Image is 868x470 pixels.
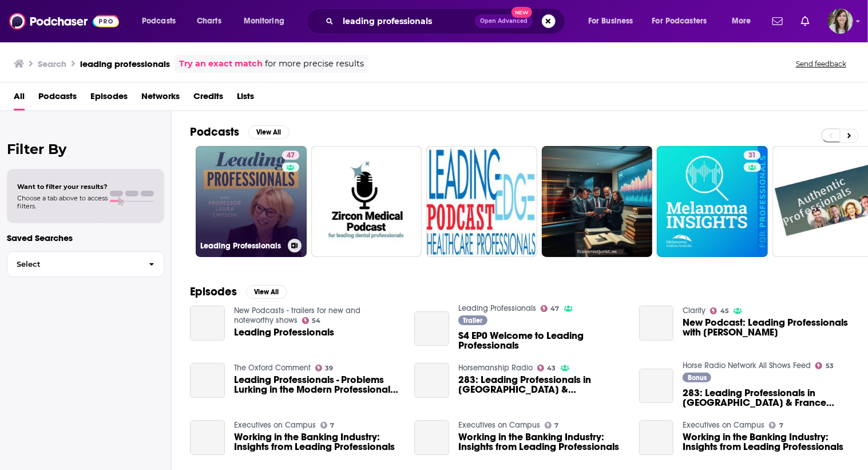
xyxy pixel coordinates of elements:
[141,87,180,110] a: Networks
[196,146,307,257] a: 47Leading Professionals
[320,422,335,429] a: 7
[458,331,625,350] a: S4 EP0 Welcome to Leading Professionals
[815,362,834,369] a: 53
[17,183,108,191] span: Want to filter your results?
[38,58,66,69] h3: Search
[7,232,164,243] p: Saved Searches
[17,194,108,210] span: Choose a tab above to access filters.
[248,125,290,139] button: View All
[828,9,853,34] button: Show profile menu
[796,11,814,31] a: Show notifications dropdown
[190,125,290,139] a: PodcastsView All
[302,317,321,324] a: 54
[197,13,221,29] span: Charts
[688,374,707,381] span: Bonus
[234,375,401,394] a: Leading Professionals - Problems Lurking in the Modern Professional Organization
[237,87,254,110] a: Lists
[9,10,119,32] img: Podchaser - Follow, Share and Rate Podcasts
[768,11,787,31] a: Show notifications dropdown
[330,423,334,428] span: 7
[828,9,853,34] span: Logged in as devinandrade
[683,432,850,452] a: Working in the Banking Industry: Insights from Leading Professionals
[282,151,299,160] a: 47
[338,12,475,30] input: Search podcasts, credits, & more...
[463,317,483,324] span: Trailer
[90,87,128,110] span: Episodes
[828,9,853,34] img: User Profile
[639,369,674,404] a: 283: Leading Professionals in Canada & France Teach Join-Up, by HandsOnGloves - Horsemanship Radio
[652,13,707,29] span: For Podcasters
[769,422,783,429] a: 7
[234,306,360,325] a: New Podcasts - trailers for new and noteworthy shows
[683,388,850,408] a: 283: Leading Professionals in Canada & France Teach Join-Up, by HandsOnGloves - Horsemanship Radio
[190,285,237,299] h2: Episodes
[190,363,225,398] a: Leading Professionals - Problems Lurking in the Modern Professional Organization
[244,13,284,29] span: Monitoring
[80,58,170,69] h3: leading professionals
[234,327,334,337] span: Leading Professionals
[512,7,532,18] span: New
[7,251,164,277] button: Select
[458,303,536,313] a: Leading Professionals
[458,420,540,430] a: Executives on Campus
[657,146,768,257] a: 31
[458,375,625,394] a: 283: Leading Professionals in Canada & France Teach Join-Up, by HandsOnGloves
[480,18,528,24] span: Open Advanced
[545,422,559,429] a: 7
[318,8,576,34] div: Search podcasts, credits, & more...
[732,13,751,29] span: More
[190,420,225,455] a: Working in the Banking Industry: Insights from Leading Professionals
[548,366,556,371] span: 43
[142,13,176,29] span: Podcasts
[779,423,783,428] span: 7
[190,285,287,299] a: EpisodesView All
[458,432,625,452] a: Working in the Banking Industry: Insights from Leading Professionals
[265,57,364,70] span: for more precise results
[588,13,633,29] span: For Business
[14,87,25,110] a: All
[724,12,766,30] button: open menu
[38,87,77,110] span: Podcasts
[551,306,560,311] span: 47
[826,364,834,369] span: 53
[234,432,401,452] a: Working in the Banking Industry: Insights from Leading Professionals
[683,388,850,408] span: 283: Leading Professionals in [GEOGRAPHIC_DATA] & France Teach Join-Up, by HandsOnGloves - Horsem...
[414,311,449,346] a: S4 EP0 Welcome to Leading Professionals
[541,305,560,312] a: 47
[179,57,263,70] a: Try an exact match
[639,420,674,455] a: Working in the Banking Industry: Insights from Leading Professionals
[580,12,648,30] button: open menu
[193,87,223,110] a: Credits
[315,365,334,372] a: 39
[683,420,764,430] a: Executives on Campus
[710,307,729,314] a: 45
[287,150,295,161] span: 47
[683,318,850,337] a: New Podcast: Leading Professionals with Professor Laura Empson
[748,150,756,161] span: 31
[312,318,320,323] span: 54
[720,309,729,314] span: 45
[234,363,311,373] a: The Oxford Comment
[189,12,228,30] a: Charts
[555,423,559,428] span: 7
[7,141,164,157] h2: Filter By
[414,420,449,455] a: Working in the Banking Industry: Insights from Leading Professionals
[234,420,316,430] a: Executives on Campus
[190,125,239,139] h2: Podcasts
[639,306,674,341] a: New Podcast: Leading Professionals with Professor Laura Empson
[200,241,283,251] h3: Leading Professionals
[683,306,706,315] a: Clarity
[792,59,850,69] button: Send feedback
[744,151,760,160] a: 31
[683,318,850,337] span: New Podcast: Leading Professionals with [PERSON_NAME]
[458,375,625,394] span: 283: Leading Professionals in [GEOGRAPHIC_DATA] & [GEOGRAPHIC_DATA] Teach Join-Up, by HandsOnGloves
[190,306,225,341] a: Leading Professionals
